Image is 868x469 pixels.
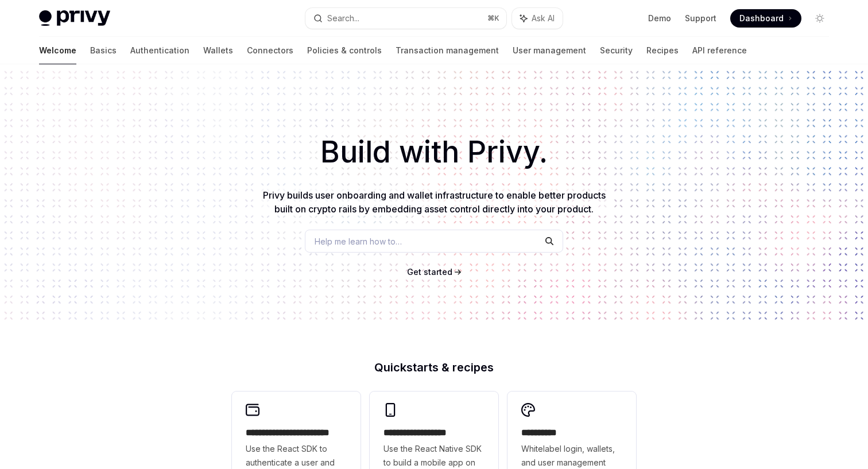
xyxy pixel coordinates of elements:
[263,189,606,215] span: Privy builds user onboarding and wallet infrastructure to enable better products built on crypto ...
[600,37,633,64] a: Security
[692,37,747,64] a: API reference
[39,10,110,26] img: light logo
[512,8,563,29] button: Ask AI
[487,14,499,23] span: ⌘ K
[407,266,452,278] a: Get started
[532,13,555,24] span: Ask AI
[327,11,359,25] div: Search...
[130,37,189,64] a: Authentication
[307,37,382,64] a: Policies & controls
[203,37,233,64] a: Wallets
[648,13,671,24] a: Demo
[247,37,293,64] a: Connectors
[90,37,117,64] a: Basics
[39,37,76,64] a: Welcome
[513,37,586,64] a: User management
[232,362,636,373] h2: Quickstarts & recipes
[315,235,402,247] span: Help me learn how to…
[646,37,679,64] a: Recipes
[396,37,499,64] a: Transaction management
[811,9,829,28] button: Toggle dark mode
[407,267,452,277] span: Get started
[305,8,506,29] button: Search...⌘K
[730,9,801,28] a: Dashboard
[739,13,784,24] span: Dashboard
[18,130,850,175] h1: Build with Privy.
[685,13,716,24] a: Support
